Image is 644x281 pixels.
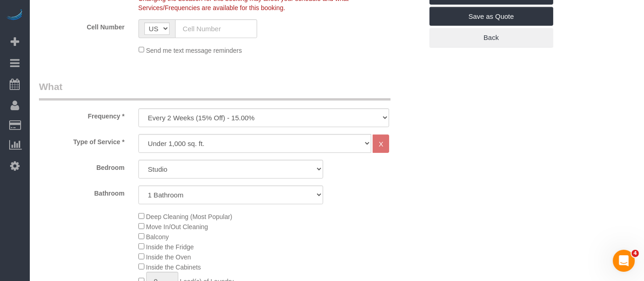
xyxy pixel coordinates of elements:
[429,28,553,47] a: Back
[146,243,194,251] span: Inside the Fridge
[32,19,132,32] label: Cell Number
[6,9,24,22] img: Automaid Logo
[146,223,208,230] span: Move In/Out Cleaning
[429,7,553,26] a: Save as Quote
[146,264,201,271] span: Inside the Cabinets
[146,213,232,220] span: Deep Cleaning (Most Popular)
[32,185,132,198] label: Bathroom
[146,253,191,261] span: Inside the Oven
[32,108,132,121] label: Frequency *
[613,250,635,272] iframe: Intercom live chat
[146,233,169,241] span: Balcony
[146,46,242,54] span: Send me text message reminders
[32,160,132,172] label: Bedroom
[175,19,257,38] input: Cell Number
[632,250,639,257] span: 4
[32,134,132,146] label: Type of Service *
[39,80,391,101] legend: What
